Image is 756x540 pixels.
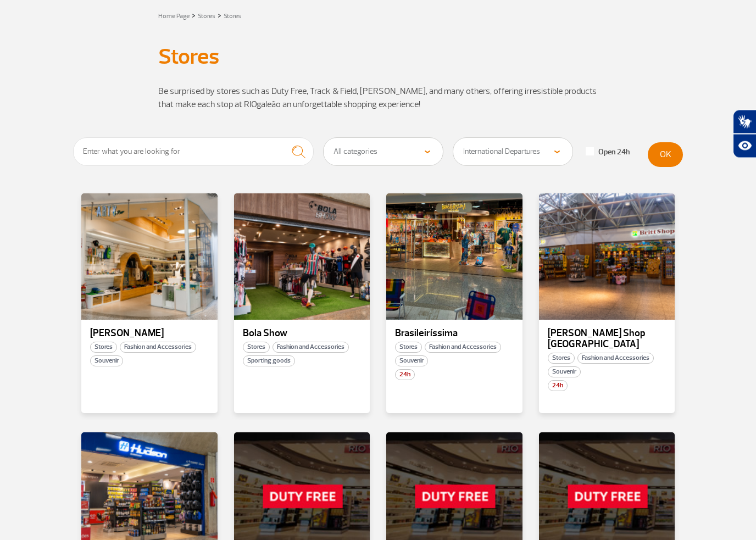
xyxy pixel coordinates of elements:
p: Be surprised by stores such as Duty Free, Track & Field, [PERSON_NAME], and many others, offering... [158,85,598,112]
input: Enter what you are looking for [73,138,314,166]
span: Souvenir [548,367,581,378]
div: Plugin de acessibilidade da Hand Talk. [733,110,756,158]
span: 24h [548,381,568,392]
p: [PERSON_NAME] Shop [GEOGRAPHIC_DATA] [548,329,666,350]
span: Stores [90,342,117,353]
h1: Stores [158,48,598,66]
span: Fashion and Accessories [273,342,349,353]
a: Home Page [158,13,190,21]
span: Fashion and Accessories [425,342,501,353]
button: Abrir recursos assistivos. [733,134,756,158]
a: Stores [198,13,215,21]
p: [PERSON_NAME] [90,329,209,339]
button: Abrir tradutor de língua de sinais. [733,110,756,134]
label: Open 24h [586,148,630,158]
a: > [218,9,221,22]
p: Bola Show [243,329,362,339]
span: 24h [395,370,415,381]
span: Sporting goods [243,356,295,367]
span: Stores [548,353,575,364]
a: > [192,9,196,22]
p: Brasileiríssima [395,329,514,339]
span: Souvenir [90,356,123,367]
span: Stores [395,342,422,353]
span: Fashion and Accessories [577,353,654,364]
span: Souvenir [395,356,428,367]
span: Fashion and Accessories [120,342,196,353]
span: Stores [243,342,270,353]
button: OK [648,143,683,168]
a: Stores [224,13,241,21]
